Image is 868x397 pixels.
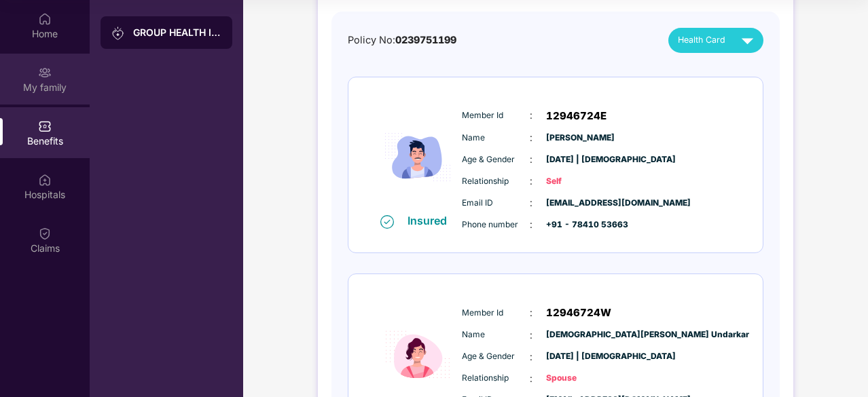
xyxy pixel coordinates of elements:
[530,108,532,123] span: :
[546,219,614,231] span: +91 - 78410 53663
[530,217,532,232] span: :
[348,33,456,48] div: Policy No:
[462,109,530,122] span: Member Id
[395,34,456,45] span: 0239751199
[462,328,530,341] span: Name
[38,12,52,26] img: svg+xml;base64,PHN2ZyBpZD0iSG9tZSIgeG1sbnM9Imh0dHA6Ly93d3cudzMub3JnLzIwMDAvc3ZnIiB3aWR0aD0iMjAiIG...
[530,174,532,189] span: :
[546,305,611,321] span: 12946724W
[462,307,530,320] span: Member Id
[38,227,52,240] img: svg+xml;base64,PHN2ZyBpZD0iQ2xhaW0iIHhtbG5zPSJodHRwOi8vd3d3LnczLm9yZy8yMDAwL3N2ZyIgd2lkdGg9IjIwIi...
[462,175,530,188] span: Relationship
[530,195,532,210] span: :
[380,215,394,229] img: svg+xml;base64,PHN2ZyB4bWxucz0iaHR0cDovL3d3dy53My5vcmcvMjAwMC9zdmciIHdpZHRoPSIxNiIgaGVpZ2h0PSIxNi...
[462,219,530,231] span: Phone number
[530,349,532,364] span: :
[546,108,607,124] span: 12946724E
[38,119,52,133] img: svg+xml;base64,PHN2ZyBpZD0iQmVuZWZpdHMiIHhtbG5zPSJodHRwOi8vd3d3LnczLm9yZy8yMDAwL3N2ZyIgd2lkdGg9Ij...
[678,33,725,47] span: Health Card
[462,350,530,363] span: Age & Gender
[377,101,458,213] img: icon
[38,173,52,187] img: svg+xml;base64,PHN2ZyBpZD0iSG9zcGl0YWxzIiB4bWxucz0iaHR0cDovL3d3dy53My5vcmcvMjAwMC9zdmciIHdpZHRoPS...
[133,26,221,39] div: GROUP HEALTH INSURANCE
[668,28,763,53] button: Health Card
[530,152,532,167] span: :
[546,328,614,341] span: [DEMOGRAPHIC_DATA][PERSON_NAME] Undarkar
[546,132,614,145] span: [PERSON_NAME]
[38,66,52,79] img: svg+xml;base64,PHN2ZyB3aWR0aD0iMjAiIGhlaWdodD0iMjAiIHZpZXdCb3g9IjAgMCAyMCAyMCIgZmlsbD0ibm9uZSIgeG...
[546,350,614,363] span: [DATE] | [DEMOGRAPHIC_DATA]
[736,29,759,52] img: svg+xml;base64,PHN2ZyB4bWxucz0iaHR0cDovL3d3dy53My5vcmcvMjAwMC9zdmciIHZpZXdCb3g9IjAgMCAyNCAyNCIgd2...
[530,130,532,145] span: :
[408,214,455,227] div: Insured
[462,197,530,210] span: Email ID
[546,153,614,166] span: [DATE] | [DEMOGRAPHIC_DATA]
[530,328,532,343] span: :
[462,132,530,145] span: Name
[462,153,530,166] span: Age & Gender
[546,372,614,385] span: Spouse
[530,305,532,320] span: :
[462,372,530,385] span: Relationship
[111,26,125,40] img: svg+xml;base64,PHN2ZyB3aWR0aD0iMjAiIGhlaWdodD0iMjAiIHZpZXdCb3g9IjAgMCAyMCAyMCIgZmlsbD0ibm9uZSIgeG...
[546,175,614,188] span: Self
[530,371,532,386] span: :
[546,197,614,210] span: [EMAIL_ADDRESS][DOMAIN_NAME]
